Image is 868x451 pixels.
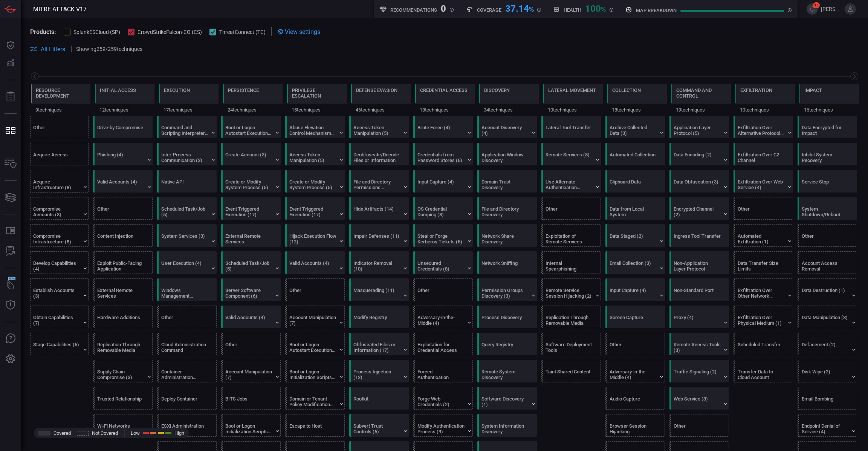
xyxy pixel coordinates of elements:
[481,260,529,272] div: Network Sniffing
[605,414,665,437] div: T1185: Browser Session Hijacking (Not covered)
[541,116,601,138] div: T1570: Lateral Tool Transfer (Not covered)
[93,278,153,301] div: T1133: External Remote Services (Not covered)
[2,188,20,206] button: Cards
[546,233,593,245] div: Exploitation of Remote Services
[669,414,729,437] div: Other (Not covered)
[605,251,665,274] div: T1114: Email Collection (Not covered)
[734,197,793,220] div: Other (Not covered)
[349,414,409,437] div: T1553: Subvert Trust Controls (Not covered)
[420,87,468,93] div: Credential Access
[541,197,601,220] div: Other (Not covered)
[541,170,601,193] div: T1550: Use Alternate Authentication Material (Not covered)
[2,242,20,260] button: ALERT ANALYSIS
[735,104,795,116] div: 10 techniques
[610,206,657,217] div: Data from Local System
[477,251,537,274] div: T1040: Network Sniffing (Not covered)
[669,143,729,165] div: T1132: Data Encoding (Not covered)
[29,143,89,165] div: T1650: Acquire Access (Not covered)
[93,197,153,220] div: Other (Not covered)
[802,125,849,136] div: Data Encrypted for Impact
[349,224,409,247] div: T1562: Impair Defenses (Not covered)
[285,224,345,247] div: T1574: Hijack Execution Flow (Not covered)
[29,333,89,355] div: T1608: Stage Capabilities (Not covered)
[605,333,665,355] div: Other (Not covered)
[605,143,665,165] div: T1119: Automated Collection (Not covered)
[484,87,510,93] div: Discovery
[33,179,80,190] div: Acquire Infrastructure (8)
[351,84,411,116] div: TA0005: Defense Evasion (Not covered)
[669,116,729,138] div: T1071: Application Layer Protocol (Not covered)
[798,333,857,355] div: T1491: Defacement (Not covered)
[157,360,217,382] div: T1609: Container Administration Command (Not covered)
[821,6,842,12] span: [PERSON_NAME].[PERSON_NAME]
[161,125,208,136] div: Command and Scripting Interpreter (12)
[477,224,537,247] div: T1135: Network Share Discovery (Not covered)
[541,278,601,301] div: T1563: Remote Service Session Hijacking (Not covered)
[97,179,144,190] div: Valid Accounts (4)
[221,143,281,165] div: T1136: Create Account (Not covered)
[351,104,411,116] div: 46 techniques
[285,251,345,274] div: T1078: Valid Accounts (Not covered)
[287,104,347,116] div: 15 techniques
[31,104,90,116] div: 9 techniques
[541,306,601,328] div: T1091: Replication Through Removable Media (Not covered)
[161,152,208,163] div: Inter-Process Communication (3)
[546,260,593,272] div: Internal Spearphishing
[605,306,665,328] div: T1113: Screen Capture (Not covered)
[674,179,721,190] div: Data Obfuscation (3)
[287,84,347,116] div: TA0004: Privilege Escalation (Not covered)
[607,84,667,116] div: TA0009: Collection (Not covered)
[221,197,281,220] div: T1546: Event Triggered Execution (Not covered)
[349,306,409,328] div: T1112: Modify Registry (Not covered)
[610,260,657,272] div: Email Collection (3)
[219,29,266,35] span: ThreatConnect (TC)
[738,233,785,245] div: Automated Exfiltration (1)
[605,197,665,220] div: T1005: Data from Local System (Not covered)
[30,46,65,53] button: All Filters
[734,306,793,328] div: T1052: Exfiltration Over Physical Medium (Not covered)
[481,179,529,190] div: Domain Trust Discovery
[164,87,190,93] div: Execution
[798,414,857,437] div: T1499: Endpoint Denial of Service (Not covered)
[2,222,20,240] button: Rule Catalog
[605,224,665,247] div: T1074: Data Staged (Not covered)
[157,278,217,301] div: T1047: Windows Management Instrumentation (Not covered)
[225,233,272,245] div: External Remote Services
[479,104,539,116] div: 34 techniques
[804,87,822,93] div: Impact
[225,125,272,136] div: Boot or Logon Autostart Execution (14)
[798,387,857,410] div: T1667: Email Bombing (Not covered)
[541,360,601,382] div: T1080: Taint Shared Content (Not covered)
[33,152,80,163] div: Acquire Access
[76,46,142,52] p: Showing 259 / 259 techniques
[802,179,849,190] div: Service Stop
[734,143,793,165] div: T1041: Exfiltration Over C2 Channel (Not covered)
[413,333,473,355] div: T1212: Exploitation for Credential Access (Not covered)
[417,206,465,217] div: OS Credential Dumping (8)
[417,233,465,245] div: Steal or Forge Kerberos Tickets (5)
[802,233,849,245] div: Other
[415,84,475,116] div: TA0006: Credential Access (Not covered)
[95,84,154,116] div: TA0001: Initial Access (Not covered)
[221,170,281,193] div: T1543: Create or Modify System Process (Not covered)
[277,27,320,36] div: View settings
[734,116,793,138] div: T1048: Exfiltration Over Alternative Protocol (Not covered)
[390,7,437,13] h5: Recommendations
[93,360,153,382] div: T1195: Supply Chain Compromise (Not covered)
[349,387,409,410] div: T1014: Rootkit (Not covered)
[2,350,20,368] button: Preferences
[285,360,345,382] div: T1037: Boot or Logon Initialization Scripts (Not covered)
[413,251,473,274] div: T1552: Unsecured Credentials (Not covered)
[64,28,120,35] button: SplunkESCloud (SP)
[353,206,400,217] div: Hide Artifacts (14)
[738,152,785,163] div: Exfiltration Over C2 Channel
[97,152,144,163] div: Phishing (4)
[415,104,475,116] div: 18 techniques
[29,116,89,138] div: Other (Not covered)
[669,197,729,220] div: T1573: Encrypted Channel (Not covered)
[161,179,208,190] div: Native API
[221,278,281,301] div: T1505: Server Software Component (Not covered)
[669,387,729,410] div: T1102: Web Service (Not covered)
[285,306,345,328] div: T1098: Account Manipulation (Not covered)
[29,306,89,328] div: T1588: Obtain Capabilities (Not covered)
